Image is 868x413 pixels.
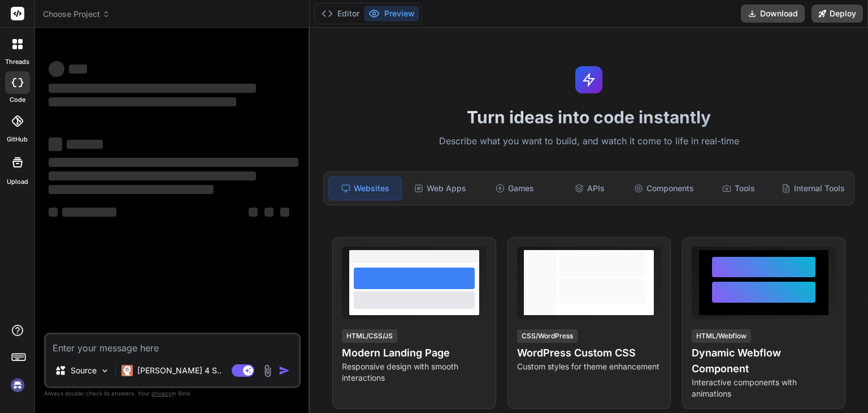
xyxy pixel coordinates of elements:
div: APIs [553,177,626,200]
span: ‌ [69,64,87,74]
div: Websites [328,177,402,200]
div: Games [479,177,551,200]
span: ‌ [49,61,64,77]
span: ‌ [49,208,58,217]
span: ‌ [49,137,62,151]
p: Always double-check its answers. Your in Bind [44,388,301,399]
span: ‌ [264,208,274,217]
h1: Turn ideas into code instantly [316,107,861,127]
span: ‌ [49,84,256,93]
p: Custom styles for theme enhancement [517,361,661,372]
h4: Dynamic Webflow Component [692,345,836,377]
span: privacy [151,390,172,397]
button: Editor [317,6,364,21]
label: Upload [7,177,28,187]
p: Responsive design with smooth interactions [342,361,486,384]
p: [PERSON_NAME] 4 S.. [137,365,222,376]
div: HTML/Webflow [692,329,751,343]
div: Tools [702,177,775,200]
div: Components [628,177,700,200]
label: GitHub [7,135,28,144]
h4: WordPress Custom CSS [517,345,661,361]
span: ‌ [49,185,214,194]
img: Pick Models [100,366,110,376]
span: ‌ [62,208,116,217]
button: Download [741,5,805,23]
p: Describe what you want to build, and watch it come to life in real-time [316,134,861,149]
button: Deploy [811,5,863,23]
div: Web Apps [404,177,476,200]
span: ‌ [49,97,236,106]
span: ‌ [249,208,258,217]
span: ‌ [280,208,289,217]
img: signin [8,376,27,395]
div: HTML/CSS/JS [342,329,397,343]
span: ‌ [49,171,256,180]
div: CSS/WordPress [517,329,578,343]
img: icon [279,365,290,376]
label: code [10,95,25,105]
div: Internal Tools [777,177,849,200]
p: Interactive components with animations [692,377,836,399]
h4: Modern Landing Page [342,345,486,361]
img: attachment [261,364,274,377]
img: Claude 4 Sonnet [121,365,133,376]
label: threads [5,57,29,67]
span: ‌ [49,158,298,167]
span: ‌ [67,140,103,149]
span: Choose Project [43,8,110,20]
p: Source [71,365,97,376]
button: Preview [364,6,419,21]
